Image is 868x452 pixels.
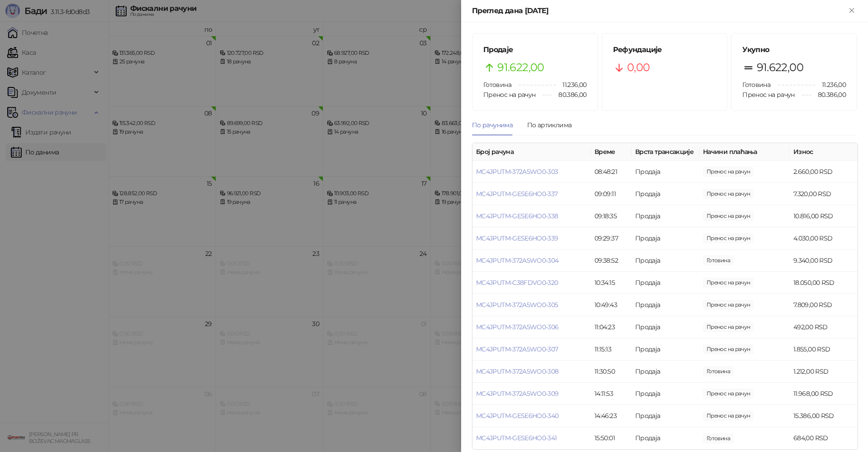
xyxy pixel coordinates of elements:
[790,143,858,161] th: Износ
[483,91,535,99] span: Пренос на рачун
[476,301,558,309] a: MC4JPUTM-372A5WO0-305
[790,361,858,383] td: 1.212,00 RSD
[790,161,858,183] td: 2.660,00 RSD
[591,294,632,316] td: 10:49:43
[483,81,511,89] span: Готовина
[703,211,754,221] span: 10.816,00
[476,367,559,375] a: MC4JPUTM-372A5WO0-308
[627,59,650,76] span: 0,00
[790,294,858,316] td: 7.809,00 RSD
[790,427,858,449] td: 684,00 RSD
[632,161,699,183] td: Продаја
[790,250,858,272] td: 9.340,00 RSD
[591,183,632,205] td: 09:09:11
[552,90,586,100] span: 80.386,00
[703,366,734,376] span: 1.212,00
[703,433,734,443] span: 684,00
[632,183,699,205] td: Продаја
[757,59,803,76] span: 91.622,00
[742,91,794,99] span: Пренос на рачун
[476,190,558,198] a: MC4JPUTM-GESE6HO0-337
[632,361,699,383] td: Продаја
[790,338,858,361] td: 1.855,00 RSD
[790,205,858,227] td: 10.816,00 RSD
[497,59,544,76] span: 91.622,00
[632,316,699,338] td: Продаја
[790,272,858,294] td: 18.050,00 RSD
[632,272,699,294] td: Продаја
[790,227,858,250] td: 4.030,00 RSD
[476,412,559,420] a: MC4JPUTM-GESE6HO0-340
[613,44,717,55] h5: Рефундације
[476,212,558,220] a: MC4JPUTM-GESE6HO0-338
[811,90,846,100] span: 80.386,00
[472,120,513,130] div: По рачунима
[476,434,557,442] a: MC4JPUTM-GESE6HO0-341
[846,5,857,16] button: Close
[591,250,632,272] td: 09:38:52
[476,234,558,242] a: MC4JPUTM-GESE6HO0-339
[483,44,587,55] h5: Продаје
[816,80,846,90] span: 11.236,00
[703,411,754,421] span: 15.386,00
[476,279,558,287] a: MC4JPUTM-C38FDVO0-320
[632,294,699,316] td: Продаја
[703,278,754,288] span: 18.050,00
[476,389,559,398] a: MC4JPUTM-372A5WO0-309
[703,167,754,177] span: 2.660,00
[591,316,632,338] td: 11:04:23
[591,227,632,250] td: 09:29:37
[591,338,632,361] td: 11:15:13
[742,44,846,55] h5: Укупно
[591,383,632,405] td: 14:11:53
[591,405,632,427] td: 14:46:23
[476,323,559,331] a: MC4JPUTM-372A5WO0-306
[699,143,790,161] th: Начини плаћања
[632,338,699,361] td: Продаја
[632,405,699,427] td: Продаја
[742,81,770,89] span: Готовина
[790,383,858,405] td: 11.968,00 RSD
[632,383,699,405] td: Продаја
[591,272,632,294] td: 10:34:15
[472,5,846,16] div: Преглед дана [DATE]
[703,300,754,310] span: 7.809,00
[476,345,558,353] a: MC4JPUTM-372A5WO0-307
[556,80,586,90] span: 11.236,00
[790,183,858,205] td: 7.320,00 RSD
[527,120,571,130] div: По артиклима
[790,405,858,427] td: 15.386,00 RSD
[632,427,699,449] td: Продаја
[632,143,699,161] th: Врста трансакције
[790,316,858,338] td: 492,00 RSD
[703,322,754,332] span: 492,00
[703,344,754,354] span: 1.855,00
[476,168,558,176] a: MC4JPUTM-372A5WO0-303
[591,143,632,161] th: Време
[591,161,632,183] td: 08:48:21
[703,255,734,265] span: 9.340,00
[591,361,632,383] td: 11:30:50
[703,233,754,243] span: 4.030,00
[632,250,699,272] td: Продаја
[591,427,632,449] td: 15:50:01
[703,389,754,399] span: 11.968,00
[632,227,699,250] td: Продаја
[591,205,632,227] td: 09:18:35
[476,256,559,264] a: MC4JPUTM-372A5WO0-304
[472,143,591,161] th: Број рачуна
[703,189,754,199] span: 7.320,00
[632,205,699,227] td: Продаја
